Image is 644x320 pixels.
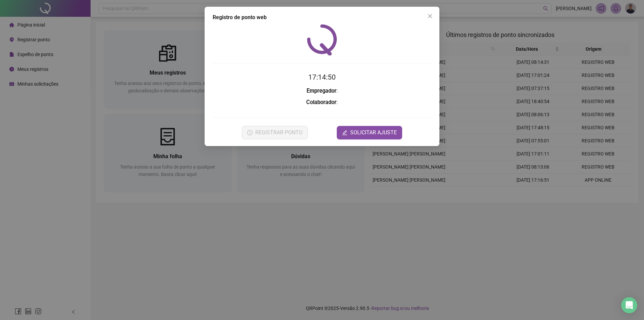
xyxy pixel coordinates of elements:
[306,99,336,105] strong: Colaborador
[213,87,431,95] h3: :
[337,126,402,139] button: editSOLICITAR AJUSTE
[621,297,637,313] div: Open Intercom Messenger
[213,13,431,21] div: Registro de ponto web
[427,13,433,19] span: close
[307,88,336,94] strong: Empregador
[308,73,336,81] time: 17:14:50
[342,130,347,135] span: edit
[307,24,337,55] img: QRPoint
[242,126,308,139] button: REGISTRAR PONTO
[425,11,435,21] button: Close
[350,129,397,137] span: SOLICITAR AJUSTE
[213,98,431,107] h3: :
